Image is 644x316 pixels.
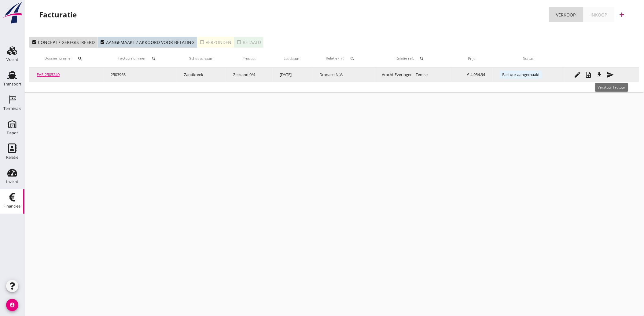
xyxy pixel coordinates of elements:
[177,67,226,82] td: Zandkreek
[272,67,312,82] td: [DATE]
[103,67,177,82] td: 2503963
[29,37,98,48] button: Concept / geregistreerd
[200,40,204,45] i: check_box_outline_blank
[374,67,451,82] td: Vracht Everingen - Temse
[177,50,226,67] th: Scheepsnaam
[100,40,105,45] i: check_box
[98,37,197,48] button: Aangemaakt / akkoord voor betaling
[556,12,576,18] div: Verkoop
[374,50,451,67] th: Relatie ref.
[3,107,21,111] div: Terminals
[272,50,312,67] th: Losdatum
[100,39,194,45] div: Aangemaakt / akkoord voor betaling
[32,39,95,45] div: Concept / geregistreerd
[226,67,272,82] td: Zeezand 0/4
[312,50,374,67] th: Relatie (nr)
[591,12,607,18] div: Inkoop
[585,71,592,78] i: note_add
[607,71,614,78] i: send
[419,56,424,61] i: search
[549,7,583,22] a: Verkoop
[350,56,355,61] i: search
[618,11,626,18] i: add
[492,50,565,67] th: Status
[237,40,241,45] i: check_box_outline_blank
[312,67,374,82] td: Dranaco N.V.
[451,67,492,82] td: € 4.954,34
[234,37,263,48] button: Betaald
[583,7,615,22] a: Inkoop
[6,180,18,184] div: Inzicht
[6,155,18,159] div: Relatie
[29,50,103,67] th: Dossiernummer
[39,10,77,20] div: Facturatie
[151,56,156,61] i: search
[500,71,542,78] span: Factuur aangemaakt
[37,72,60,77] a: FAS-2505240
[103,50,177,67] th: Factuurnummer
[200,39,231,45] div: Verzonden
[32,40,37,45] i: check_box
[574,71,581,78] i: edit
[7,131,18,135] div: Depot
[78,56,83,61] i: search
[596,71,603,78] i: file_download
[237,39,261,45] div: Betaald
[6,58,18,62] div: Vracht
[1,2,23,24] img: logo-small.a267ee39.svg
[226,50,272,67] th: Product
[3,204,21,208] div: Financieel
[197,37,234,48] button: Verzonden
[3,82,21,86] div: Transport
[451,50,492,67] th: Prijs
[6,299,18,311] i: account_circle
